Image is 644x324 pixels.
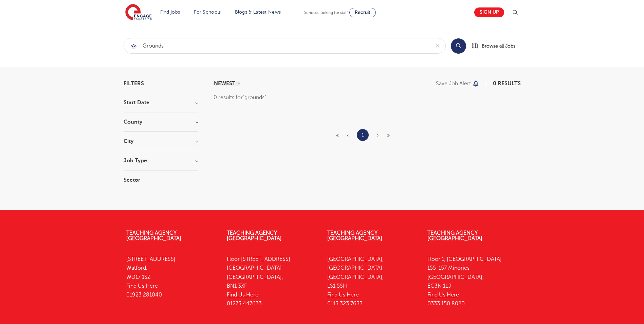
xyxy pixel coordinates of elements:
[124,119,198,125] h3: County
[124,139,198,144] h3: City
[126,283,158,289] a: Find Us Here
[227,292,258,298] a: Find Us Here
[124,38,446,54] div: Submit
[227,255,317,308] p: Floor [STREET_ADDRESS] [GEOGRAPHIC_DATA] [GEOGRAPHIC_DATA], BN1 3XF 01273 447633
[227,230,282,241] a: Teaching Agency [GEOGRAPHIC_DATA]
[160,10,180,15] a: Find jobs
[243,94,266,101] q: grounds
[126,230,181,241] a: Teaching Agency [GEOGRAPHIC_DATA]
[327,292,359,298] a: Find Us Here
[124,38,430,53] input: Submit
[124,177,198,183] h3: Sector
[126,255,217,299] p: [STREET_ADDRESS] Watford, WD17 1SZ 01923 281040
[327,255,418,308] p: [GEOGRAPHIC_DATA], [GEOGRAPHIC_DATA] [GEOGRAPHIC_DATA], LS1 5SH 0113 323 7633
[124,158,198,163] h3: Job Type
[451,38,466,54] button: Search
[214,93,521,102] div: 0 results for
[436,81,471,86] p: Save job alert
[235,10,281,15] a: Blogs & Latest News
[362,131,364,140] a: 1
[349,8,376,17] a: Recruit
[493,80,521,87] span: 0 results
[327,230,382,241] a: Teaching Agency [GEOGRAPHIC_DATA]
[125,4,152,21] img: Engage Education
[194,10,221,15] a: For Schools
[427,255,518,308] p: Floor 1, [GEOGRAPHIC_DATA] 155-157 Minories [GEOGRAPHIC_DATA], EC3N 1LJ 0333 150 8020
[427,292,459,298] a: Find Us Here
[430,38,445,53] button: Clear
[124,81,144,86] span: Filters
[304,10,348,15] span: Schools looking for staff
[124,100,198,105] h3: Start Date
[387,132,390,138] span: »
[436,81,480,86] button: Save job alert
[474,7,504,17] a: Sign up
[355,10,370,15] span: Recruit
[472,42,521,50] a: Browse all Jobs
[377,132,379,138] span: ›
[482,42,515,50] span: Browse all Jobs
[336,132,339,138] span: «
[347,132,349,138] span: ‹
[427,230,482,241] a: Teaching Agency [GEOGRAPHIC_DATA]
